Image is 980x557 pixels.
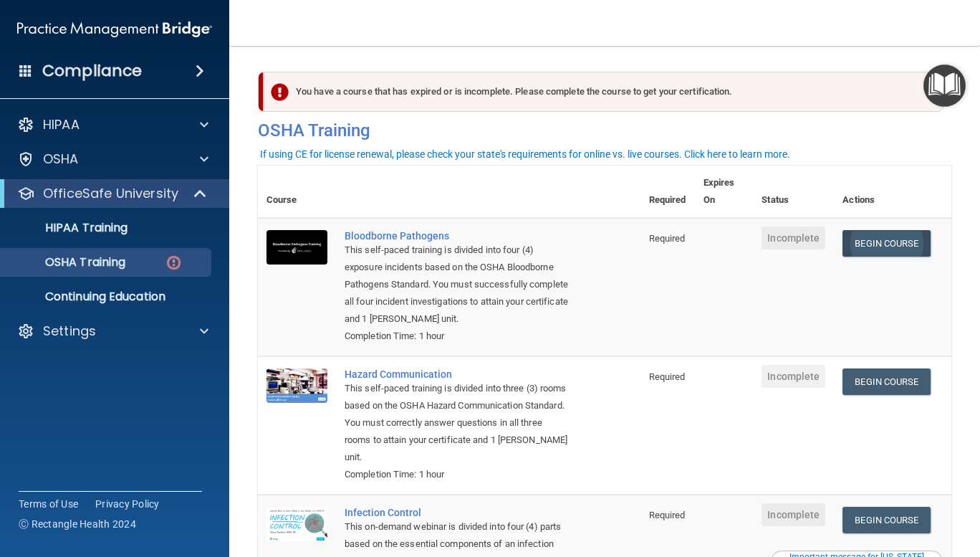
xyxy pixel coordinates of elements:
div: Completion Time: 1 hour [345,466,569,483]
a: Bloodborne Pathogens [345,230,569,242]
a: Hazard Communication [345,368,569,380]
img: exclamation-circle-solid-danger.72ef9ffc.png [271,83,289,101]
span: Required [649,371,686,382]
span: Incomplete [762,227,825,249]
span: Ⓒ Rectangle Health 2024 [19,517,136,531]
span: Required [649,510,686,520]
th: Expires On [695,166,754,218]
a: OfficeSafe University [17,185,208,202]
img: danger-circle.6113f641.png [165,254,183,272]
p: OSHA [43,151,79,168]
th: Course [258,166,336,218]
th: Status [753,166,834,218]
div: If using CE for license renewal, please check your state's requirements for online vs. live cours... [260,149,790,159]
a: Terms of Use [19,497,78,511]
h4: OSHA Training [258,120,951,141]
p: OSHA Training [9,255,125,270]
th: Actions [834,166,951,218]
div: This self-paced training is divided into three (3) rooms based on the OSHA Hazard Communication S... [345,380,569,466]
div: You have a course that has expired or is incomplete. Please complete the course to get your certi... [264,72,943,112]
p: OfficeSafe University [43,185,178,202]
span: Incomplete [762,365,825,388]
iframe: Drift Widget Chat Controller [732,455,963,513]
a: OSHA [17,151,208,168]
a: Settings [17,323,208,340]
p: Continuing Education [9,290,205,304]
button: If using CE for license renewal, please check your state's requirements for online vs. live cours... [258,147,792,161]
th: Required [640,166,695,218]
p: Settings [43,323,96,340]
a: Begin Course [842,507,930,533]
a: HIPAA [17,116,208,133]
img: PMB logo [17,15,212,44]
button: Open Resource Center [923,65,966,107]
span: Required [649,233,686,244]
div: Completion Time: 1 hour [345,328,569,345]
div: This self-paced training is divided into four (4) exposure incidents based on the OSHA Bloodborne... [345,242,569,328]
h4: Compliance [42,61,142,81]
span: Incomplete [762,503,825,526]
a: Privacy Policy [95,497,160,511]
a: Begin Course [842,368,930,395]
a: Infection Control [345,507,569,518]
p: HIPAA [43,116,80,133]
a: Begin Course [842,230,930,257]
p: HIPAA Training [9,221,128,235]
